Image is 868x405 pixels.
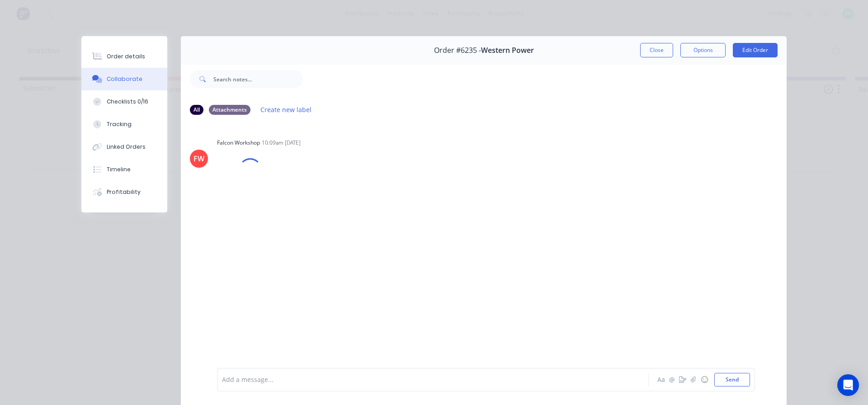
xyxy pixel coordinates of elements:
button: Tracking [81,113,167,136]
span: Order #6235 - [434,46,481,55]
button: Order details [81,45,167,68]
button: Linked Orders [81,136,167,158]
button: Profitability [81,181,167,203]
button: Checklists 0/16 [81,90,167,113]
div: Timeline [107,165,131,174]
input: Search notes... [213,70,303,88]
button: Timeline [81,158,167,181]
div: Checklists 0/16 [107,98,148,106]
div: Attachments [209,105,250,115]
span: Western Power [481,46,534,55]
div: Tracking [107,120,132,128]
button: Options [680,43,726,57]
button: Edit Order [733,43,778,57]
div: FW [193,153,204,164]
div: 10:09am [DATE] [262,139,301,147]
button: Close [640,43,673,57]
button: Send [714,373,750,386]
div: Open Intercom Messenger [837,374,859,396]
div: All [190,105,203,115]
button: @ [666,374,677,385]
button: Aa [656,374,666,385]
div: Order details [107,52,145,61]
button: Create new label [256,104,316,116]
button: Collaborate [81,68,167,90]
div: Profitability [107,188,141,196]
div: Falcon Workshop [217,139,260,147]
div: Collaborate [107,75,142,83]
div: Linked Orders [107,143,146,151]
button: ☺ [699,374,710,385]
